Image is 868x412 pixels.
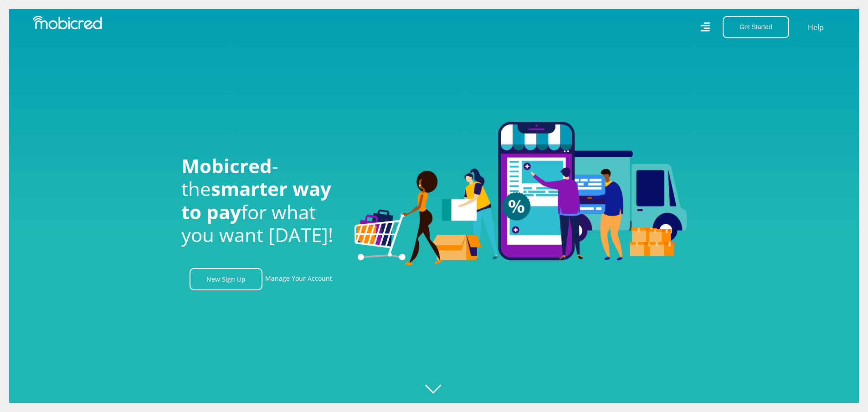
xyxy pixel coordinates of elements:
[190,268,262,290] a: New Sign Up
[181,154,341,247] h1: - the for what you want [DATE]!
[181,153,272,179] span: Mobicred
[33,16,102,30] img: Mobicred
[354,122,687,266] img: Welcome to Mobicred
[807,21,824,33] a: Help
[723,16,789,38] button: Get Started
[181,175,331,224] span: smarter way to pay
[265,268,332,290] a: Manage Your Account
